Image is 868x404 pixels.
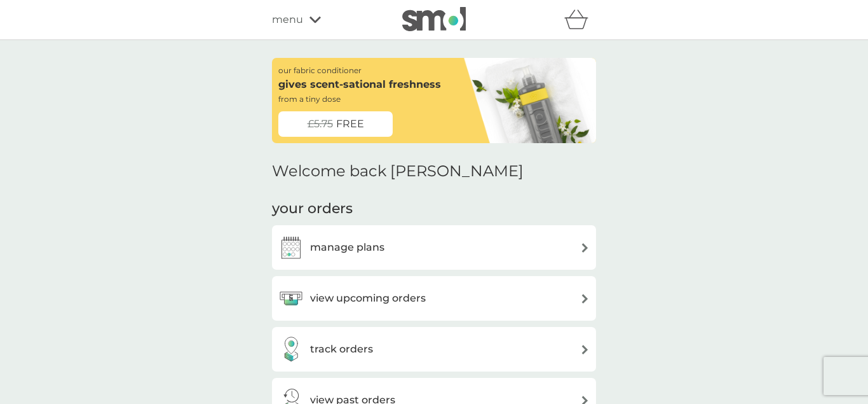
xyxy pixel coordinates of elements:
[278,64,362,76] p: our fabric conditioner
[272,162,524,181] h2: Welcome back [PERSON_NAME]
[402,7,466,31] img: smol
[310,239,384,256] h3: manage plans
[272,11,303,28] span: menu
[272,199,353,219] h3: your orders
[278,76,441,93] p: gives scent-sational freshness
[308,116,333,132] span: £5.75
[580,294,590,303] img: arrow right
[310,290,426,307] h3: view upcoming orders
[278,93,341,105] p: from a tiny dose
[564,7,596,32] div: basket
[580,243,590,253] img: arrow right
[310,341,373,358] h3: track orders
[580,345,590,354] img: arrow right
[336,116,364,132] span: FREE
